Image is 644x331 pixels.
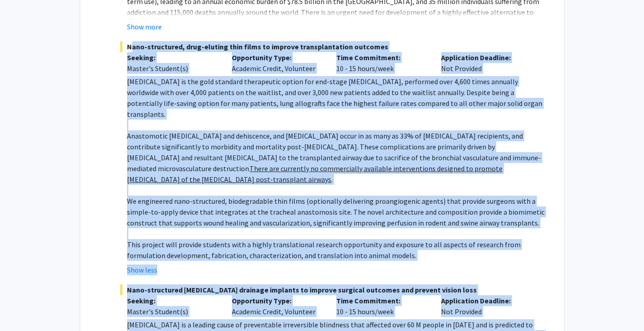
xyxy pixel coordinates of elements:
[7,290,38,324] iframe: Chat
[127,196,545,228] p: We engineered nano-structured, biodegradable thin films (optionally delivering proangiogenic agen...
[225,295,330,317] div: Academic Credit, Volunteer
[441,52,532,63] p: Application Deadline:
[232,295,323,306] p: Opportunity Type:
[329,295,434,317] div: 10 - 15 hours/week
[127,239,545,261] p: This project will provide students with a highly translational research opportunity and exposure ...
[232,52,323,63] p: Opportunity Type:
[127,76,545,120] p: [MEDICAL_DATA] is the gold standard therapeutic option for end-stage [MEDICAL_DATA], performed ov...
[225,52,330,74] div: Academic Credit, Volunteer
[336,295,428,306] p: Time Commitment:
[336,52,428,63] p: Time Commitment:
[127,306,218,317] div: Master's Student(s)
[127,295,218,306] p: Seeking:
[127,164,503,184] u: There are currently no commercially available interventions designed to promote [MEDICAL_DATA] of...
[120,284,545,295] span: Nano-structured [MEDICAL_DATA] drainage implants to improve surgical outcomes and prevent vision ...
[127,21,162,32] button: Show more
[434,295,539,317] div: Not Provided
[127,130,545,185] p: Anastomotic [MEDICAL_DATA] and dehiscence, and [MEDICAL_DATA] occur in as many as 33% of [MEDICAL...
[329,52,434,74] div: 10 - 15 hours/week
[127,63,218,74] div: Master's Student(s)
[127,52,218,63] p: Seeking:
[127,264,157,275] button: Show less
[120,41,545,52] span: Nano-structured, drug-eluting thin films to improve transplantation outcomes
[434,52,539,74] div: Not Provided
[441,295,532,306] p: Application Deadline:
